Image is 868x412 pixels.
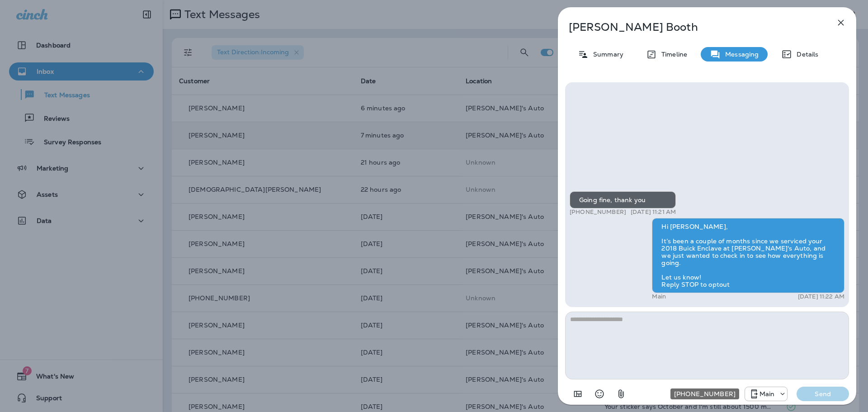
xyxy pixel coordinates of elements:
p: Main [652,293,666,300]
p: [PERSON_NAME] Booth [569,21,816,33]
p: [DATE] 11:22 AM [798,293,844,300]
p: Timeline [657,51,687,58]
div: [PHONE_NUMBER] [670,388,739,399]
button: Add in a premade template [569,385,587,403]
p: [PHONE_NUMBER] [570,208,626,216]
p: Summary [589,51,623,58]
p: Messaging [721,51,759,58]
p: Main [759,390,775,398]
p: Details [792,51,818,58]
button: Select an emoji [590,385,609,403]
div: Going fine, thank you [570,191,676,208]
p: [DATE] 11:21 AM [631,208,676,216]
div: Hi [PERSON_NAME], It’s been a couple of months since we serviced your 2018 Buick Enclave at [PERS... [652,218,844,293]
div: +1 (941) 231-4423 [745,388,788,399]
